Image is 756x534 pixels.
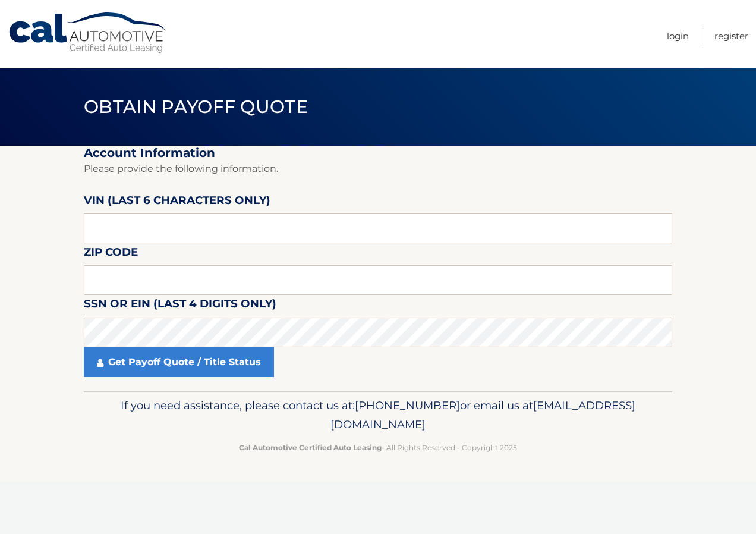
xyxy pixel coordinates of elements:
a: Get Payoff Quote / Title Status [84,347,274,377]
h2: Account Information [84,146,672,161]
strong: Cal Automotive Certified Auto Leasing [239,443,382,452]
p: - All Rights Reserved - Copyright 2025 [92,441,664,454]
a: Login [667,26,689,46]
a: Cal Automotive [8,12,168,54]
label: VIN (last 6 characters only) [84,191,270,213]
span: [PHONE_NUMBER] [355,398,460,412]
a: Register [714,26,748,46]
label: Zip Code [84,243,138,265]
label: SSN or EIN (last 4 digits only) [84,295,276,317]
p: If you need assistance, please contact us at: or email us at [92,396,664,434]
span: Obtain Payoff Quote [84,96,308,118]
p: Please provide the following information. [84,161,672,177]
